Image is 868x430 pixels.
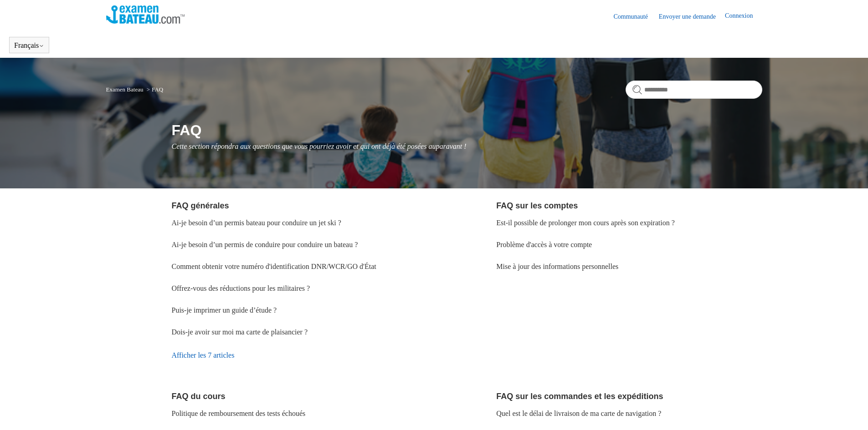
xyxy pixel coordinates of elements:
[496,241,592,248] a: Problème d'accès à votre compte
[626,81,762,99] input: Rechercher
[172,141,762,152] p: Cette section répondra aux questions que vous pourriez avoir et qui ont déjà été posées auparavant !
[613,12,657,21] a: Communauté
[14,41,44,50] button: Français
[172,119,762,141] h1: FAQ
[172,343,437,368] a: Afficher les 7 articles
[172,328,308,336] a: Dois-je avoir sur moi ma carte de plaisancier ?
[106,86,144,93] a: Examen Bateau
[145,86,163,93] li: FAQ
[172,284,310,292] a: Offrez-vous des réductions pour les militaires ?
[496,263,618,270] a: Mise à jour des informations personnelles
[172,201,229,210] a: FAQ générales
[106,86,145,93] li: Examen Bateau
[659,12,725,21] a: Envoyer une demande
[172,219,341,227] a: Ai-je besoin d’un permis bateau pour conduire un jet ski ?
[172,392,226,401] a: FAQ du cours
[106,5,185,24] img: Page d’accueil du Centre d’aide Examen Bateau
[496,219,674,227] a: Est-il possible de prolonger mon cours après son expiration ?
[172,263,376,270] a: Comment obtenir votre numéro d'identification DNR/WCR/GO d'État
[172,241,358,248] a: Ai-je besoin d’un permis de conduire pour conduire un bateau ?
[172,306,277,314] a: Puis-je imprimer un guide d’étude ?
[725,11,762,22] a: Connexion
[172,410,306,417] a: Politique de remboursement des tests échoués
[496,392,663,401] a: FAQ sur les commandes et les expéditions
[496,410,661,417] a: Quel est le délai de livraison de ma carte de navigation ?
[496,201,578,210] a: FAQ sur les comptes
